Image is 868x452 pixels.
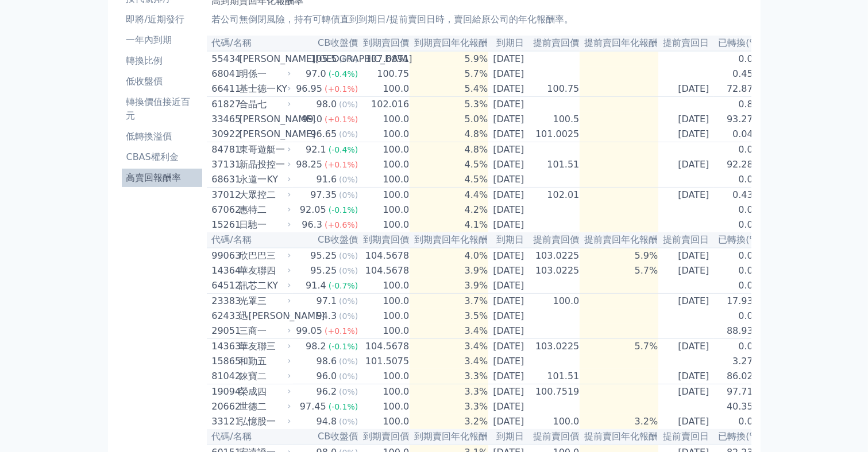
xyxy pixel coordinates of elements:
td: 3.2% [410,414,488,429]
li: 轉換價值接近百元 [122,95,203,123]
td: 102.016 [358,97,410,112]
div: 37131 [211,158,236,172]
td: 4.4% [410,188,488,203]
th: 已轉換(%) [713,429,762,445]
td: [DATE] [488,309,528,324]
td: [DATE] [488,248,528,263]
a: 一年內到期 [122,31,203,49]
td: 3.9% [410,263,488,278]
div: 98.0 [314,98,340,111]
span: (-0.7%) [329,281,358,290]
td: 88.93% [713,324,762,339]
div: 91.6 [314,173,340,186]
td: 3.3% [410,399,488,414]
td: [DATE] [488,294,528,309]
td: 100.0 [358,81,410,97]
div: 96.0 [314,369,340,383]
div: 新晶投控一 [239,158,288,172]
td: 0.04% [713,127,762,142]
td: 0.0% [713,217,762,232]
td: [DATE] [658,263,713,278]
span: (0%) [339,311,358,321]
td: 3.4% [410,324,488,339]
td: 100.0 [358,399,410,414]
span: (+0.6%) [325,220,358,229]
div: 大眾控二 [239,188,288,202]
td: [DATE] [488,188,528,203]
div: 弘憶股一 [239,415,288,428]
div: 98.6 [314,354,340,368]
td: 100.0 [528,414,580,429]
td: [DATE] [658,157,713,172]
div: 96.2 [314,385,340,399]
td: 107.6891 [358,51,410,67]
td: 103.0225 [528,248,580,263]
td: [DATE] [488,172,528,188]
div: 錸寶二 [239,369,288,383]
div: 三商一 [239,324,288,338]
td: 97.71% [713,384,762,400]
td: 100.0 [528,294,580,309]
a: 轉換價值接近百元 [122,93,203,125]
div: 明係一 [239,67,288,81]
div: 33121 [211,415,236,428]
td: 4.8% [410,142,488,158]
td: 0.0% [713,339,762,354]
th: 提前賣回日 [658,36,713,51]
div: 29051 [211,324,236,338]
td: 92.28% [713,157,762,172]
a: 轉換比例 [122,52,203,70]
div: 105.5 [308,52,339,66]
div: 94.3 [314,309,340,323]
td: 3.4% [410,339,488,354]
div: 94.8 [314,415,340,428]
div: 14363 [211,340,236,353]
td: [DATE] [488,112,528,127]
div: 合晶七 [239,98,288,111]
div: [PERSON_NAME] [239,112,288,126]
td: 17.93% [713,294,762,309]
td: 4.8% [410,127,488,142]
td: 0.0% [713,51,762,67]
td: 100.0 [358,217,410,232]
td: 72.87% [713,81,762,97]
th: 提前賣回價 [528,429,580,445]
div: 欣巴巴三 [239,249,288,263]
div: 66411 [211,82,236,96]
span: (0%) [339,357,358,366]
th: 到期賣回年化報酬 [410,232,488,248]
th: 代碼/名稱 [207,36,293,51]
div: 99.0 [299,112,325,126]
td: [DATE] [488,354,528,369]
div: 99.05 [294,324,325,338]
div: 基士德一KY [239,82,288,96]
li: 低收盤價 [122,75,203,88]
td: [DATE] [488,127,528,142]
div: [PERSON_NAME] [239,127,288,141]
div: [PERSON_NAME][GEOGRAPHIC_DATA] [239,52,288,66]
td: 0.8% [713,97,762,112]
td: [DATE] [488,369,528,384]
div: 華友聯四 [239,264,288,278]
th: CB收盤價 [293,232,358,248]
div: 東哥遊艇一 [239,143,288,157]
td: 5.0% [410,112,488,127]
td: 100.0 [358,157,410,172]
span: (-0.4%) [329,69,358,79]
div: 訊芯二KY [239,279,288,293]
td: 0.43% [713,188,762,203]
th: 提前賣回年化報酬 [580,232,658,248]
div: 62433 [211,309,236,323]
td: 3.4% [410,354,488,369]
span: (-0.4%) [329,145,358,154]
span: (+0.1%) [325,326,358,336]
th: 到期賣回價 [358,232,410,248]
td: 40.35% [713,399,762,414]
span: (-0.1%) [329,342,358,351]
td: [DATE] [488,51,528,67]
div: 華友聯三 [239,340,288,353]
th: 到期賣回年化報酬 [410,36,488,51]
div: 33465 [211,112,236,126]
div: 84781 [211,143,236,157]
td: 3.27% [713,354,762,369]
